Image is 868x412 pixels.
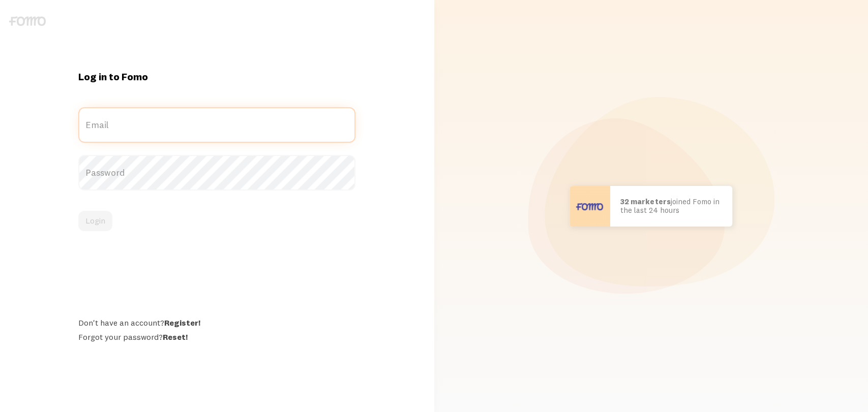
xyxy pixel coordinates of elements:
label: Password [78,155,355,191]
div: Don't have an account? [78,318,355,328]
h1: Log in to Fomo [78,70,355,83]
img: fomo-logo-gray-b99e0e8ada9f9040e2984d0d95b3b12da0074ffd48d1e5cb62ac37fc77b0b268.svg [9,16,46,26]
img: User avatar [570,186,610,227]
a: Reset! [163,332,188,342]
label: Email [78,107,355,143]
div: Forgot your password? [78,332,355,342]
b: 32 marketers [620,197,670,206]
a: Register! [164,318,200,328]
p: joined Fomo in the last 24 hours [620,198,722,214]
